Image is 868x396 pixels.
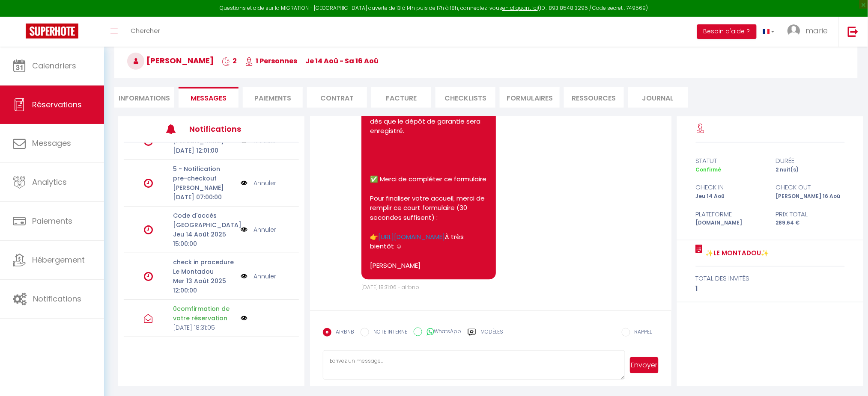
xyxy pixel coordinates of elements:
[173,136,235,155] p: [PERSON_NAME][DATE] 12:01:00
[173,211,235,230] p: Code d'accès [GEOGRAPHIC_DATA]
[254,178,277,188] a: Annuler
[371,87,431,108] li: Facture
[696,273,845,284] div: total des invités
[770,156,850,166] div: durée
[305,56,379,66] span: je 14 Aoû - sa 16 Aoû
[254,225,277,234] a: Annuler
[32,60,76,71] span: Calendriers
[770,182,850,192] div: check out
[480,328,503,343] label: Modèles
[32,254,85,265] span: Hébergement
[770,166,850,174] div: 2 nuit(s)
[173,164,235,183] p: 5 - Notification pre-checkout
[369,328,407,337] label: NOTE INTERNE
[189,119,262,139] h3: Notifications
[243,87,303,108] li: Paiements
[832,360,868,396] iframe: LiveChat chat widget
[770,192,850,201] div: [PERSON_NAME] 16 Aoû
[703,248,770,258] a: ✨Le Montadou✨
[33,293,81,304] span: Notifications
[690,156,770,166] div: statut
[26,24,78,38] img: Super Booking
[241,315,248,322] img: NO IMAGE
[770,209,850,219] div: Prix total
[690,219,770,227] div: [DOMAIN_NAME]
[173,276,235,295] p: Mer 13 Août 2025 12:00:00
[254,272,277,281] a: Annuler
[173,183,235,202] p: [PERSON_NAME][DATE] 07:00:00
[564,87,624,108] li: Ressources
[173,230,235,248] p: Jeu 14 Août 2025 15:00:00
[502,4,538,12] a: en cliquant ici
[32,177,67,187] span: Analytics
[241,272,248,281] img: NO IMAGE
[32,216,72,226] span: Paiements
[806,25,828,36] span: marie
[628,87,688,108] li: Journal
[696,166,722,173] span: Confirmé
[114,87,174,108] li: Informations
[630,357,659,373] button: Envoyer
[173,257,235,276] p: check in procedure Le Montadou
[697,24,757,39] button: Besoin d'aide ?
[241,225,248,234] img: NO IMAGE
[245,56,297,66] span: 1 Personnes
[173,323,235,332] p: [DATE] 18:31:05
[222,56,237,66] span: 2
[173,304,235,323] p: 0comfirmation de votre réservation
[690,182,770,192] div: check in
[787,24,800,37] img: ...
[241,178,248,188] img: NO IMAGE
[32,99,82,110] span: Réservations
[307,87,367,108] li: Contrat
[435,87,495,108] li: CHECKLISTS
[690,209,770,219] div: Plateforme
[781,17,839,47] a: ... marie
[361,284,419,291] span: [DATE] 18:31:06 - airbnb
[630,328,652,337] label: RAPPEL
[331,328,354,337] label: AIRBNB
[500,87,560,108] li: FORMULAIRES
[191,93,227,103] span: Messages
[848,26,859,37] img: logout
[378,232,445,241] a: [URL][DOMAIN_NAME]
[690,192,770,201] div: Jeu 14 Aoû
[422,328,461,337] label: WhatsApp
[131,26,160,35] span: Chercher
[124,17,167,47] a: Chercher
[127,55,214,66] span: [PERSON_NAME]
[696,284,845,294] div: 1
[770,219,850,227] div: 289.64 €
[32,138,71,148] span: Messages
